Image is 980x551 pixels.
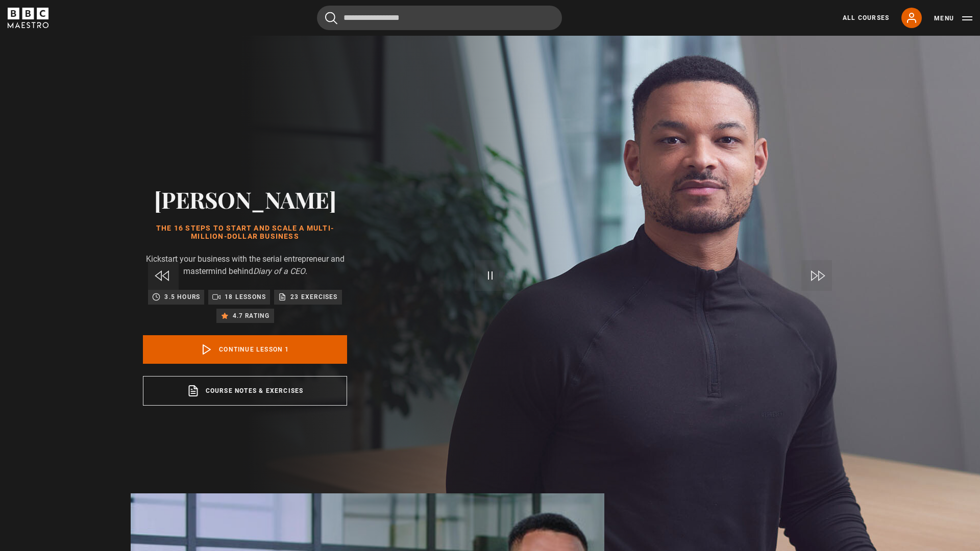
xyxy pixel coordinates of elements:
[253,266,305,276] i: Diary of a CEO
[143,186,347,212] h2: [PERSON_NAME]
[143,224,347,241] h1: The 16 Steps to Start and Scale a Multi-million-Dollar Business
[225,292,266,302] p: 18 lessons
[290,292,337,302] p: 23 exercises
[143,376,347,406] a: Course notes & exercises
[164,292,200,302] p: 3.5 hours
[8,8,48,28] svg: BBC Maestro
[843,13,889,22] a: All Courses
[143,253,347,278] p: Kickstart your business with the serial entrepreneur and mastermind behind .
[317,6,562,30] input: Search
[233,311,270,321] p: 4.7 rating
[325,12,337,24] button: Submit the search query
[934,13,972,23] button: Toggle navigation
[143,335,347,364] a: Continue lesson 1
